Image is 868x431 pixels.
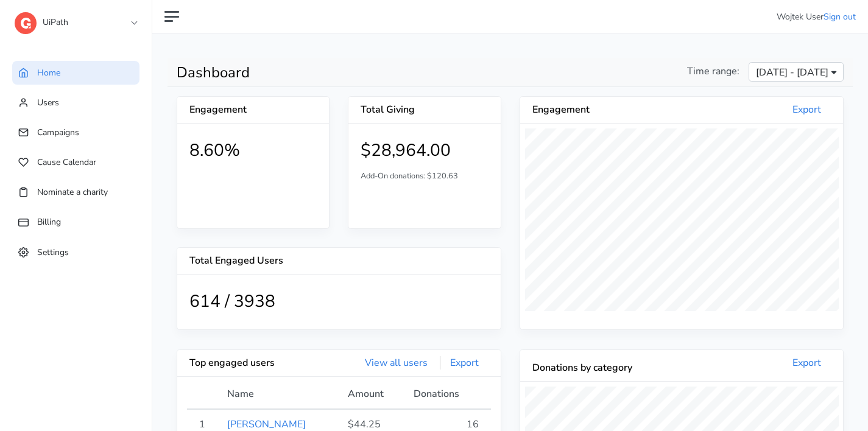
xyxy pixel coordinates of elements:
[783,356,831,370] a: Export
[15,12,37,34] img: logo-dashboard-4662da770dd4bea1a8774357aa970c5cb092b4650ab114813ae74da458e76571.svg
[532,362,682,374] h5: Donations by category
[189,104,253,116] h5: Engagement
[220,387,340,409] th: Name
[340,387,406,409] th: Amount
[12,240,139,264] a: Settings
[361,170,488,182] p: Add-On donations: $120.63
[189,141,317,161] h1: 8.60%
[361,141,488,161] h1: $28,964.00
[12,150,139,174] a: Cause Calendar
[189,255,339,267] h5: Total Engaged Users
[37,246,69,258] span: Settings
[824,11,856,23] a: Sign out
[37,216,61,228] span: Billing
[355,356,437,370] a: View all users
[189,357,339,369] h5: Top engaged users
[12,91,139,114] a: Users
[12,121,139,144] a: Campaigns
[756,65,828,80] span: [DATE] - [DATE]
[37,186,108,198] span: Nominate a charity
[177,64,501,82] h1: Dashboard
[189,292,489,312] h1: 614 / 3938
[783,103,831,116] a: Export
[37,67,60,79] span: Home
[687,64,739,79] span: Time range:
[12,61,139,85] a: Home
[37,97,59,108] span: Users
[361,104,425,116] h5: Total Giving
[37,156,96,168] span: Cause Calendar
[532,104,682,116] h5: Engagement
[406,387,491,409] th: Donations
[15,9,136,30] a: UiPath
[777,10,856,23] li: Wojtek User
[440,356,489,370] a: Export
[12,210,139,234] a: Billing
[37,127,79,138] span: Campaigns
[227,418,306,431] a: [PERSON_NAME]
[12,180,139,204] a: Nominate a charity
